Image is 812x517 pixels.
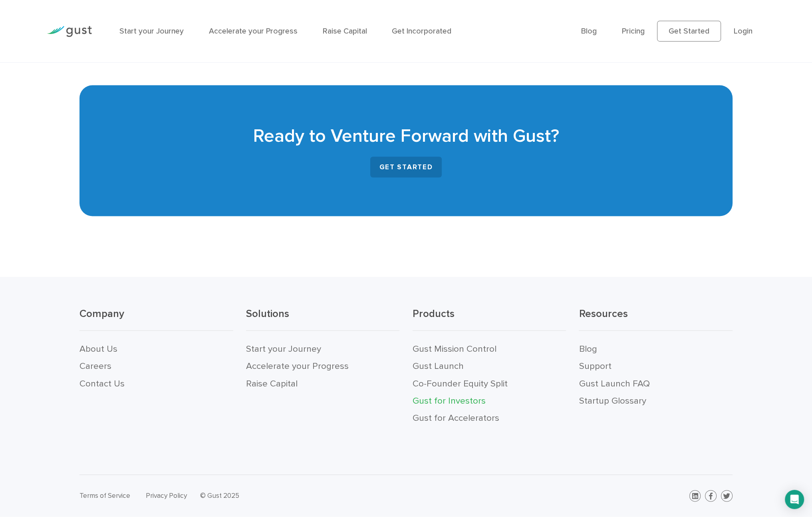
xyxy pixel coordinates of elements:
[79,378,125,389] a: Contact Us
[622,26,645,36] a: Pricing
[413,343,496,354] a: Gust Mission Control
[581,26,597,36] a: Blog
[246,307,399,331] h3: Solutions
[785,490,804,509] div: Open Intercom Messenger
[93,124,720,148] h2: Ready to Venture Forward with Gust?
[579,307,732,331] h3: Resources
[734,26,752,36] a: Login
[246,378,298,389] a: Raise Capital
[579,343,597,354] a: Blog
[370,157,442,178] a: GET STARTED
[413,378,508,389] a: Co-Founder Equity Split
[579,395,646,406] a: Startup Glossary
[200,490,400,502] div: © Gust 2025
[392,26,451,36] a: Get Incorporated
[79,343,117,354] a: About Us
[579,378,649,389] a: Gust Launch FAQ
[79,491,130,500] a: Terms of Service
[579,361,611,371] a: Support
[413,307,566,331] h3: Products
[146,491,187,500] a: Privacy Policy
[413,412,499,423] a: Gust for Accelerators
[413,395,486,406] a: Gust for Investors
[79,307,233,331] h3: Company
[246,343,321,354] a: Start your Journey
[47,26,92,37] img: Gust Logo
[323,26,367,36] a: Raise Capital
[657,21,721,42] a: Get Started
[209,26,298,36] a: Accelerate your Progress
[79,361,111,371] a: Careers
[119,26,184,36] a: Start your Journey
[413,361,464,371] a: Gust Launch
[246,361,349,371] a: Accelerate your Progress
